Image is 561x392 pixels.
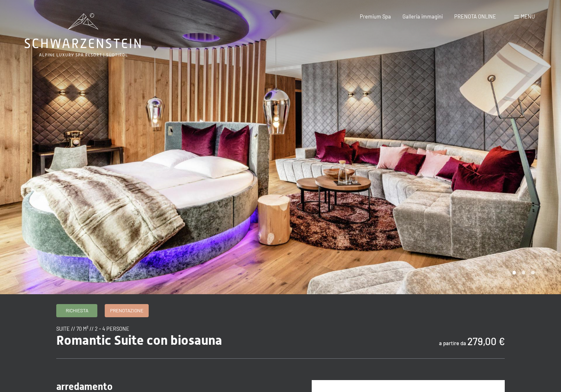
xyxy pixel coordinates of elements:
span: Prenotazione [110,307,143,314]
span: Richiesta [66,307,88,314]
a: Prenotazione [105,304,148,317]
span: a partire da [439,340,466,346]
a: PRENOTA ONLINE [454,13,496,20]
b: 279,00 € [467,335,505,347]
a: Premium Spa [360,13,391,20]
span: Romantic Suite con biosauna [56,332,222,348]
a: Galleria immagini [402,13,443,20]
span: Menu [521,13,535,20]
a: Richiesta [57,304,97,317]
span: suite // 70 m² // 2 - 4 persone [56,325,129,332]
